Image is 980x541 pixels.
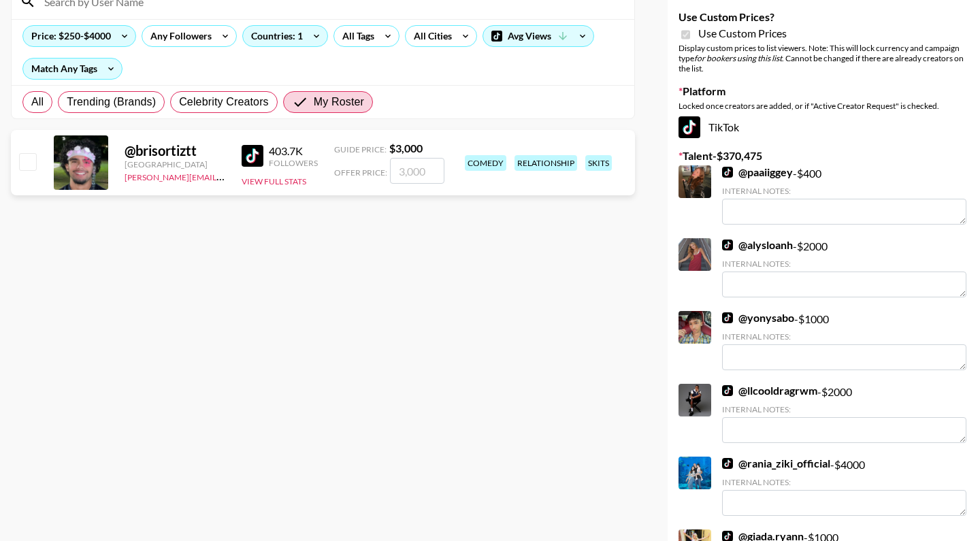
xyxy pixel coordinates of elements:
[465,155,506,171] div: comedy
[389,142,423,154] strong: $ 3,000
[722,404,966,414] div: Internal Notes:
[722,312,733,323] img: TikTok
[679,10,969,24] label: Use Custom Prices?
[722,384,966,443] div: - $ 2000
[722,186,966,196] div: Internal Notes:
[722,385,733,396] img: TikTok
[334,26,377,46] div: All Tags
[679,101,969,111] div: Locked once creators are added, or if "Active Creator Request" is checked.
[722,457,966,516] div: - $ 4000
[679,43,969,73] div: Display custom prices to list viewers. Note: This will lock currency and campaign type . Cannot b...
[269,144,318,158] div: 403.7K
[334,144,387,154] span: Guide Price:
[722,311,966,370] div: - $ 1000
[514,155,577,171] div: relationship
[694,53,782,63] em: for bookers using this list
[585,155,612,171] div: skits
[142,26,214,46] div: Any Followers
[722,259,966,269] div: Internal Notes:
[242,145,263,167] img: TikTok
[679,149,969,163] label: Talent - $ 370,475
[67,94,156,110] span: Trending (Brands)
[722,238,966,297] div: - $ 2000
[31,94,44,110] span: All
[269,158,318,168] div: Followers
[722,165,793,179] a: @paaiiggey
[679,116,969,138] div: TikTok
[243,26,327,46] div: Countries: 1
[722,458,733,469] img: TikTok
[483,26,593,46] div: Avg Views
[722,238,793,252] a: @alysloanh
[125,159,225,169] div: [GEOGRAPHIC_DATA]
[722,240,733,250] img: TikTok
[679,116,700,138] img: TikTok
[390,158,444,184] input: 3,000
[314,94,364,110] span: My Roster
[722,384,817,397] a: @llcooldragrwm
[125,169,391,182] a: [PERSON_NAME][EMAIL_ADDRESS][PERSON_NAME][DOMAIN_NAME]
[698,27,787,40] span: Use Custom Prices
[242,176,306,186] button: View Full Stats
[722,311,794,325] a: @yonysabo
[722,457,830,470] a: @rania_ziki_official
[722,477,966,487] div: Internal Notes:
[722,331,966,342] div: Internal Notes:
[722,165,966,225] div: - $ 400
[179,94,269,110] span: Celebrity Creators
[679,84,969,98] label: Platform
[722,167,733,178] img: TikTok
[406,26,455,46] div: All Cities
[23,26,135,46] div: Price: $250-$4000
[23,59,122,79] div: Match Any Tags
[334,167,387,178] span: Offer Price:
[125,142,225,159] div: @ brisortiztt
